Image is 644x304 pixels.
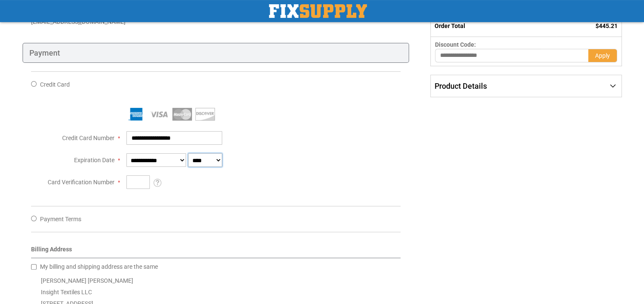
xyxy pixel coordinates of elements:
strong: Order Total [435,23,465,29]
span: Card Verification Number [48,179,114,186]
span: Credit Card [40,81,70,88]
span: [EMAIL_ADDRESS][DOMAIN_NAME] [31,18,126,25]
img: American Express [126,108,146,121]
span: $445.21 [595,23,618,29]
a: store logo [269,4,367,18]
span: Payment Terms [40,216,81,222]
span: Credit Card Number [62,135,114,141]
img: MasterCard [172,108,192,121]
span: Apply [595,52,610,59]
span: Expiration Date [74,157,114,163]
span: Product Details [435,82,487,90]
img: Fix Industrial Supply [269,4,367,18]
img: Visa [149,108,169,121]
span: Discount Code: [435,41,476,48]
button: Apply [588,49,617,62]
div: Payment [23,43,409,63]
span: My billing and shipping address are the same [40,263,158,270]
img: Discover [195,108,215,121]
div: Billing Address [31,245,401,258]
